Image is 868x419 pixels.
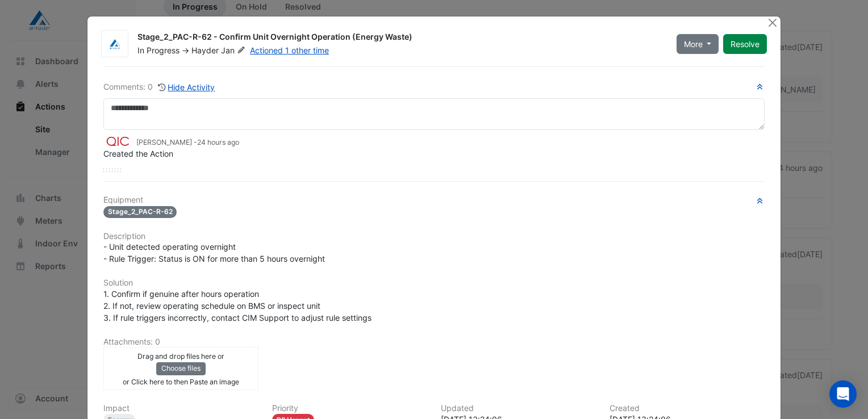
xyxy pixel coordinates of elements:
div: Stage_2_PAC-R-62 - Confirm Unit Overnight Operation (Energy Waste) [137,31,663,45]
span: 2025-09-08 13:24:06 [197,138,239,146]
button: Choose files [156,362,206,375]
h6: Created [610,404,765,413]
span: - Unit detected operating overnight - Rule Trigger: Status is ON for more than 5 hours overnight [103,242,325,263]
span: In Progress [137,45,180,55]
small: [PERSON_NAME] - [136,137,239,148]
div: Comments: 0 [103,81,216,94]
span: 1. Confirm if genuine after hours operation 2. If not, review operating schedule on BMS or inspec... [103,289,372,322]
span: Jan [221,45,248,56]
h6: Solution [103,278,765,288]
button: Resolve [723,34,767,54]
h6: Priority [272,404,427,413]
h6: Attachments: 0 [103,337,765,347]
span: More [684,38,703,50]
span: -> [182,45,189,55]
small: Drag and drop files here or [137,352,224,361]
div: Open Intercom Messenger [829,380,857,408]
h6: Equipment [103,195,765,205]
h6: Impact [103,404,258,413]
a: Actioned 1 other time [250,45,329,55]
button: More [677,34,719,54]
img: Airmaster Australia [102,39,128,50]
img: QIC [103,135,132,148]
h6: Updated [441,404,596,413]
small: or Click here to then Paste an image [123,378,239,386]
span: Created the Action [103,149,173,158]
h6: Description [103,232,765,241]
button: Close [766,16,778,28]
span: Hayder [191,45,219,55]
span: Stage_2_PAC-R-62 [103,206,177,218]
button: Hide Activity [157,81,216,94]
